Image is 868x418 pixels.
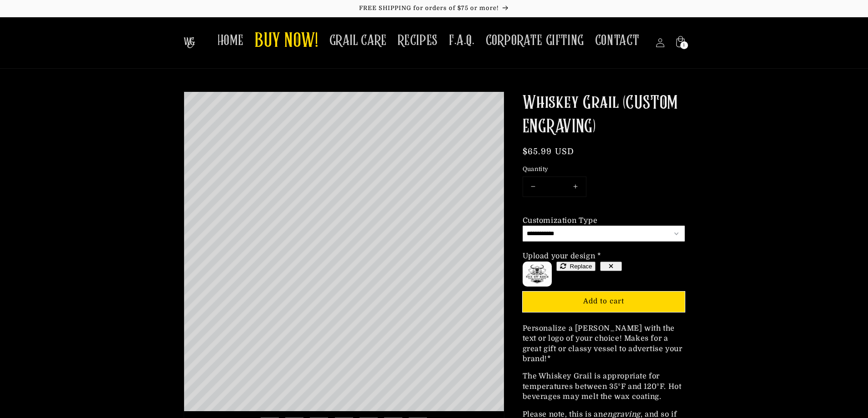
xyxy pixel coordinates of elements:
img: The Whiskey Grail [184,37,195,48]
button: Replace [556,262,596,271]
span: HOME [217,32,244,50]
span: CONTACT [595,32,640,50]
span: BUY NOW! [255,29,318,54]
span: CORPORATE GIFTING [486,32,584,50]
span: $65.99 USD [523,147,575,156]
a: CORPORATE GIFTING [480,26,590,55]
img: 9k= [523,262,552,287]
a: HOME [212,26,249,55]
h1: Whiskey Grail (CUSTOM ENGRAVING) [523,91,685,139]
span: The Whiskey Grail is appropriate for temperatures between 35°F and 120°F. Hot beverages may melt ... [523,372,682,401]
label: Quantity [523,165,685,174]
span: 1 [683,41,685,49]
div: Upload your design [523,251,601,261]
span: GRAIL CARE [329,32,387,50]
button: Add to cart [523,292,685,312]
span: RECIPES [398,32,438,50]
div: Customization Type [523,216,598,226]
span: F.A.Q. [449,32,475,50]
p: Personalize a [PERSON_NAME] with the text or logo of your choice! Makes for a great gift or class... [523,323,685,364]
a: RECIPES [392,26,443,55]
span: Add to cart [583,297,624,305]
p: FREE SHIPPING for orders of $75 or more! [9,5,859,12]
a: BUY NOW! [249,24,324,60]
a: F.A.Q. [443,26,480,55]
a: CONTACT [590,26,645,55]
a: GRAIL CARE [324,26,392,55]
